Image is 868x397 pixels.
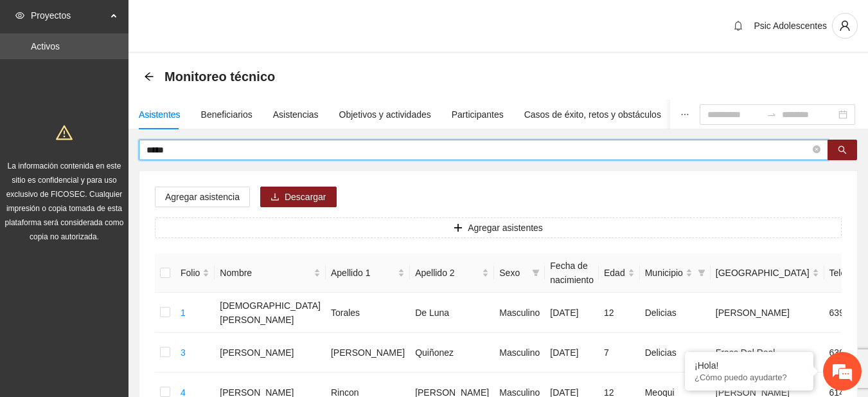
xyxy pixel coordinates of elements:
span: Edad [604,266,625,280]
span: bell [729,21,748,31]
span: [GEOGRAPHIC_DATA] [716,266,810,280]
span: eye [15,11,24,20]
button: user [832,13,858,39]
a: Activos [31,41,60,51]
td: Torales [326,293,410,333]
td: Delicias [640,293,711,333]
span: filter [698,269,705,277]
th: Apellido 1 [326,254,410,293]
button: ellipsis [670,100,700,129]
div: Back [144,71,154,82]
td: Masculino [494,293,545,333]
td: Delicias [640,333,711,373]
span: Apellido 1 [331,266,395,280]
th: Fecha de nacimiento [545,254,599,293]
button: downloadDescargar [260,187,337,207]
td: [DATE] [545,333,599,373]
span: Estamos en línea. [75,127,177,257]
div: Asistentes [139,107,181,122]
span: Apellido 2 [415,266,479,280]
span: filter [695,263,708,282]
span: Municipio [645,266,683,280]
span: Descargar [285,190,326,204]
button: Agregar asistencia [155,187,250,207]
div: ¡Hola! [695,360,804,371]
span: warning [56,124,73,141]
button: search [828,140,857,160]
span: plus [454,223,463,234]
span: filter [529,263,542,282]
td: [DATE] [545,293,599,333]
span: Folio [181,266,200,280]
span: swap-right [766,109,777,120]
th: Folio [175,254,215,293]
span: to [766,109,777,120]
span: Monitoreo técnico [164,66,275,87]
a: 1 [181,308,186,318]
td: [DEMOGRAPHIC_DATA][PERSON_NAME] [215,293,326,333]
th: Nombre [215,254,326,293]
th: Edad [599,254,640,293]
td: Masculino [494,333,545,373]
div: Minimizar ventana de chat en vivo [211,6,242,37]
span: Psic Adolescentes [754,21,827,31]
div: Chatee con nosotros ahora [67,66,216,82]
div: Casos de éxito, retos y obstáculos [524,107,661,122]
td: [PERSON_NAME] [215,333,326,373]
td: De Luna [410,293,494,333]
button: bell [728,15,748,36]
th: Colonia [711,254,824,293]
p: ¿Cómo puedo ayudarte? [695,373,804,382]
td: [PERSON_NAME] [326,333,410,373]
td: 12 [599,293,640,333]
span: close-circle [813,144,820,156]
div: Asistencias [273,107,319,122]
th: Municipio [640,254,711,293]
td: Fracc Del Real [711,333,824,373]
span: download [270,192,279,203]
span: La información contenida en este sitio es confidencial y para uso exclusivo de FICOSEC. Cualquier... [5,162,124,241]
div: Participantes [452,107,504,122]
span: Sexo [499,266,527,280]
span: Nombre [220,266,311,280]
span: arrow-left [144,71,154,82]
span: ellipsis [680,110,689,119]
td: Quiñonez [410,333,494,373]
textarea: Escriba su mensaje y pulse “Intro” [6,262,245,307]
span: Proyectos [31,3,107,28]
td: [PERSON_NAME] [711,293,824,333]
td: 7 [599,333,640,373]
div: Objetivos y actividades [339,107,431,122]
span: Agregar asistencia [165,190,240,204]
div: Beneficiarios [201,107,252,122]
th: Apellido 2 [410,254,494,293]
span: filter [532,269,540,277]
button: plusAgregar asistentes [155,217,842,238]
a: 3 [181,347,186,358]
span: close-circle [813,145,820,153]
span: search [838,145,847,156]
span: user [833,20,857,32]
span: Agregar asistentes [468,221,543,235]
